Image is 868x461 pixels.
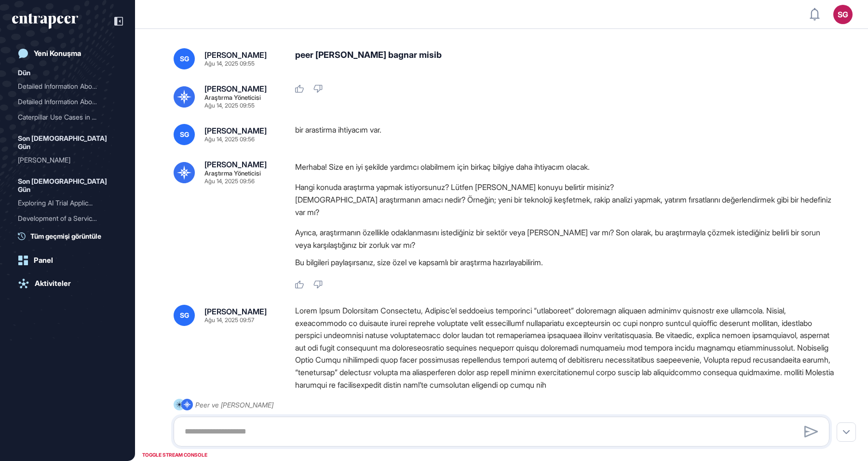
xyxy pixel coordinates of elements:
[18,109,109,125] div: Caterpillar Use Cases in ...
[34,256,53,265] div: Panel
[833,5,853,24] button: SG
[204,51,267,59] div: [PERSON_NAME]
[12,14,78,29] div: entrapeer-logo
[18,195,117,211] div: Exploring AI Trial Applications and Innovations
[204,61,255,67] div: Ağu 14, 2025 09:55
[140,449,210,461] div: TOGGLE STREAM CONSOLE
[34,49,81,58] div: Yeni Konuşma
[295,161,837,173] p: Merhaba! Size en iyi şekilde yardımcı olabilmem için birkaç bilgiye daha ihtiyacım olacak.
[295,256,837,269] p: Bu bilgileri paylaşırsanız, size özel ve kapsamlı bir araştırma hazırlayabilirim.
[18,94,117,109] div: Detailed Information About Turkish Airlines
[204,317,254,323] div: Ağu 14, 2025 09:57
[195,399,273,411] div: Peer ve [PERSON_NAME]
[204,85,267,93] div: [PERSON_NAME]
[35,279,71,288] div: Aktiviteler
[204,136,255,142] div: Ağu 14, 2025 09:56
[18,211,109,226] div: Development of a Service ...
[295,305,837,391] div: Lorem Ipsum Dolorsitam Consectetu, Adipisc’el seddoeius temporinci “utlaboreet” doloremagn aliqua...
[18,79,109,94] div: Detailed Information Abou...
[295,193,837,218] li: [DEMOGRAPHIC_DATA] araştırmanın amacı nedir? Örneğin; yeni bir teknoloji keşfetmek, rakip analizi...
[204,308,267,315] div: [PERSON_NAME]
[18,231,123,241] a: Tüm geçmişi görüntüle
[204,178,255,184] div: Ağu 14, 2025 09:56
[204,103,255,108] div: Ağu 14, 2025 09:55
[18,195,109,211] div: Exploring AI Trial Applic...
[18,67,30,79] div: Dün
[18,211,117,226] div: Development of a Service Level Management Model for Consulting
[180,55,189,63] span: SG
[295,226,837,251] p: Ayrıca, araştırmanın özellikle odaklanmasını istediğiniz bir sektör veya [PERSON_NAME] var mı? So...
[204,170,261,176] div: Araştırma Yöneticisi
[12,251,123,270] a: Panel
[204,127,267,135] div: [PERSON_NAME]
[204,95,261,101] div: Araştırma Yöneticisi
[30,231,101,241] span: Tüm geçmişi görüntüle
[18,79,117,94] div: Detailed Information About Adidas
[18,109,117,125] div: Caterpillar Use Cases in Various Industries
[295,181,837,193] li: Hangi konuda araştırma yapmak istiyorsunuz? Lütfen [PERSON_NAME] konuyu belirtir misiniz?
[18,176,117,195] div: Son [DEMOGRAPHIC_DATA] Gün
[18,133,117,152] div: Son [DEMOGRAPHIC_DATA] Gün
[180,131,189,138] span: SG
[180,312,189,319] span: SG
[295,48,837,69] div: peer [PERSON_NAME] bagnar misib
[12,274,123,293] a: Aktiviteler
[204,161,267,168] div: [PERSON_NAME]
[18,152,117,168] div: Reese
[295,124,837,145] div: bir arastirma ihtiyacım var.
[18,152,109,168] div: [PERSON_NAME]
[12,44,123,63] a: Yeni Konuşma
[18,94,109,109] div: Detailed Information Abou...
